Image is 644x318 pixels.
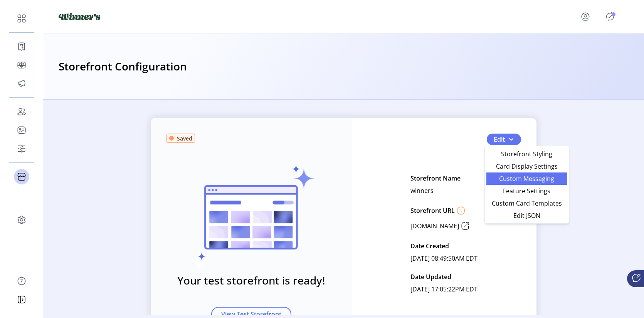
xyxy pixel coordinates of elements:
span: Edit [494,135,505,144]
p: [DATE] 08:49:50AM EDT [410,252,478,264]
h3: Your test storefront is ready! [177,272,325,288]
span: Edit JSON [491,213,563,219]
img: logo [59,13,100,20]
li: Feature Settings [486,185,567,197]
button: Edit [487,134,521,145]
span: Storefront Styling [491,151,563,157]
li: Custom Card Templates [486,197,567,209]
span: Card Display Settings [491,163,563,169]
li: Storefront Styling [486,148,567,160]
span: Saved [177,134,192,142]
li: Custom Messaging [486,172,567,185]
p: Storefront Name [410,172,461,184]
p: Storefront URL [410,206,455,215]
span: Custom Messaging [491,176,563,182]
span: Custom Card Templates [491,200,563,206]
p: [DATE] 17:05:22PM EDT [410,283,478,295]
li: Edit JSON [486,209,567,222]
button: menu [570,7,604,26]
button: Publisher Panel [604,10,616,23]
li: Card Display Settings [486,160,567,172]
p: Date Created [410,240,449,252]
p: Date Updated [410,271,451,283]
h3: Storefront Configuration [59,58,187,75]
span: Feature Settings [491,188,563,194]
p: [DOMAIN_NAME] [410,221,459,231]
p: winners [410,184,434,197]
